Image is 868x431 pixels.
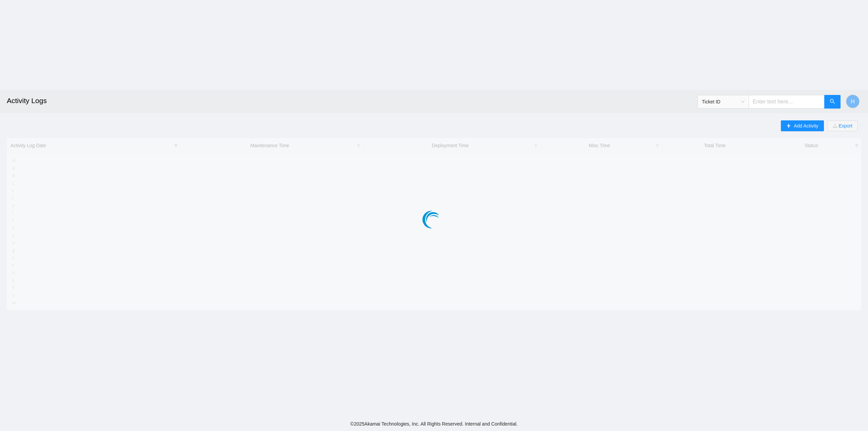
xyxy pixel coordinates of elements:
button: search [824,95,841,109]
button: H [846,95,860,108]
h2: Activity Logs [7,90,605,112]
span: Ticket ID [702,97,745,107]
button: downloadExport [827,120,858,131]
span: search [830,99,835,105]
button: plusAdd Activity [781,120,824,131]
span: Add Activity [794,122,818,130]
span: H [851,97,855,106]
span: plus [786,123,791,129]
input: Enter text here... [749,95,825,109]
